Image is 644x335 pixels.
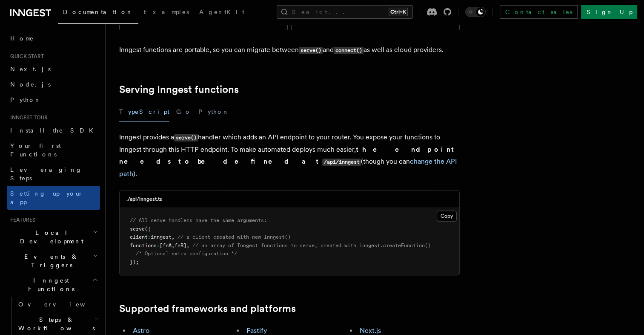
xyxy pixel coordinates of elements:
[10,96,41,103] span: Python
[7,252,93,269] span: Events & Triggers
[334,47,364,54] code: connect()
[119,44,460,56] p: Inngest functions are portable, so you can migrate between and as well as cloud providers.
[175,243,186,248] span: fnB]
[500,5,578,19] a: Contact sales
[176,102,192,121] button: Go
[437,211,457,222] button: Copy
[246,326,267,335] a: Fastify
[581,5,637,19] a: Sign Up
[15,315,95,332] span: Steps & Workflows
[119,303,296,315] a: Supported frameworks and platforms
[7,92,100,107] a: Python
[130,217,267,223] span: // All serve handlers have the same arguments:
[7,217,35,223] span: Features
[174,134,198,142] code: serve()
[10,166,82,182] span: Leveraging Steps
[7,228,93,245] span: Local Development
[465,7,486,17] button: Toggle dark mode
[177,234,291,240] span: // a client created with new Inngest()
[299,47,323,54] code: serve()
[119,84,239,95] a: Serving Inngest functions
[7,114,48,121] span: Inngest tour
[148,234,151,240] span: :
[10,127,98,134] span: Install the SDK
[7,31,100,46] a: Home
[10,66,51,72] span: Next.js
[10,34,34,43] span: Home
[151,234,172,240] span: inngest
[63,9,133,15] span: Documentation
[172,243,175,248] span: ,
[10,142,61,158] span: Your first Functions
[277,5,413,19] button: Search...Ctrl+K
[389,8,408,16] kbd: Ctrl+K
[130,259,139,265] span: });
[157,243,160,248] span: :
[7,123,100,138] a: Install the SDK
[7,186,100,210] a: Setting up your app
[119,131,460,180] p: Inngest provides a handler which adds an API endpoint to your router. You expose your functions t...
[145,226,151,232] span: ({
[119,102,169,121] button: TypeScript
[7,162,100,186] a: Leveraging Steps
[130,234,148,240] span: client
[7,61,100,77] a: Next.js
[172,234,175,240] span: ,
[360,326,381,335] a: Next.js
[7,249,100,273] button: Events & Triggers
[7,273,100,297] button: Inngest Functions
[194,3,249,23] a: AgentKit
[15,297,100,312] a: Overview
[130,243,157,248] span: functions
[130,226,145,232] span: serve
[186,243,189,248] span: ,
[18,301,106,308] span: Overview
[192,243,431,248] span: // an array of Inngest functions to serve, created with inngest.createFunction()
[7,225,100,249] button: Local Development
[199,9,244,15] span: AgentKit
[7,138,100,162] a: Your first Functions
[322,159,361,166] code: /api/inngest
[7,276,92,293] span: Inngest Functions
[126,196,162,202] h3: ./api/inngest.ts
[198,102,229,121] button: Python
[136,251,237,257] span: /* Optional extra configuration */
[143,9,189,15] span: Examples
[7,53,44,60] span: Quick start
[7,77,100,92] a: Node.js
[138,3,194,23] a: Examples
[160,243,172,248] span: [fnA
[133,326,149,335] a: Astro
[10,190,83,205] span: Setting up your app
[10,81,51,88] span: Node.js
[58,3,138,24] a: Documentation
